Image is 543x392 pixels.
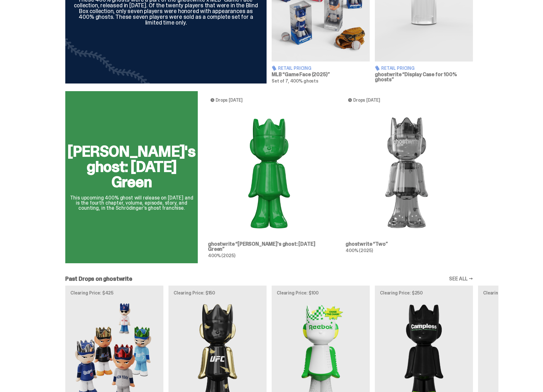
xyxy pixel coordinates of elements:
span: Retail Pricing [278,66,311,70]
a: Drops [DATE] Schrödinger's ghost: Sunday Green [203,91,335,263]
p: Clearing Price: $100 [277,291,365,295]
a: SEE ALL → [449,276,473,281]
p: Clearing Price: $150 [174,291,261,295]
h3: MLB “Game Face (2025)” [272,72,370,77]
p: This upcoming 400% ghost will release on [DATE] and is the fourth chapter, volume, episode, story... [68,195,196,211]
span: Drops [DATE] [353,98,380,103]
span: 400% (2025) [208,253,235,258]
h3: ghostwrite “Display Case for 100% ghosts” [375,72,473,82]
h3: ghostwrite “[PERSON_NAME]'s ghost: [DATE] Green” [208,242,330,252]
span: Set of 7, 400% ghosts [272,78,318,84]
img: Two [346,109,468,236]
h3: ghostwrite “Two” [346,242,468,247]
span: Drops [DATE] [216,98,243,103]
span: 400% (2025) [346,248,373,253]
p: Clearing Price: $425 [70,291,158,295]
span: Retail Pricing [381,66,415,70]
p: Clearing Price: $250 [380,291,468,295]
h2: Past Drops on ghostwrite [65,276,132,282]
img: Schrödinger's ghost: Sunday Green [208,109,330,236]
h2: [PERSON_NAME]'s ghost: [DATE] Green [68,144,196,190]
